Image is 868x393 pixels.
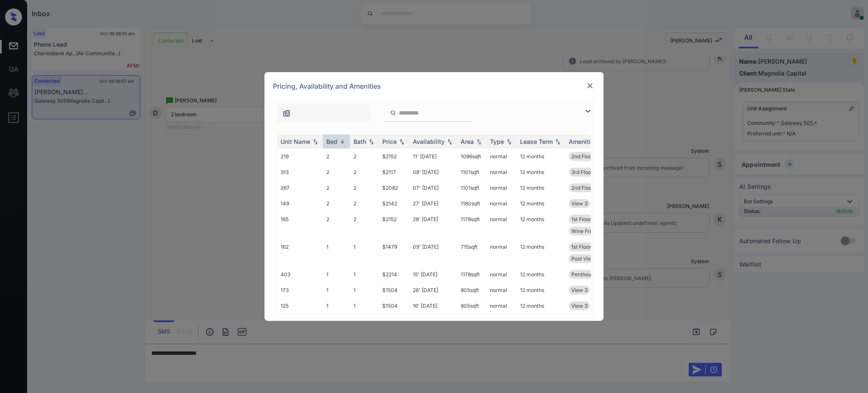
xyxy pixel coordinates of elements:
[571,271,597,278] span: Penthouse
[350,211,379,239] td: 2
[379,267,409,282] td: $2214
[323,282,350,298] td: 1
[487,239,517,267] td: normal
[445,139,454,145] img: sorting
[487,267,517,282] td: normal
[350,149,379,164] td: 2
[487,180,517,196] td: normal
[457,149,487,164] td: 1096 sqft
[487,149,517,164] td: normal
[517,196,565,211] td: 12 months
[413,138,445,145] div: Availability
[323,180,350,196] td: 2
[390,109,396,117] img: icon-zuma
[571,287,587,293] span: View 3
[517,211,565,239] td: 12 months
[409,267,457,282] td: 15' [DATE]
[367,139,376,145] img: sorting
[457,298,487,314] td: 805 sqft
[323,211,350,239] td: 2
[323,298,350,314] td: 1
[409,180,457,196] td: 07' [DATE]
[350,180,379,196] td: 2
[457,196,487,211] td: 1180 sqft
[571,153,594,160] span: 2nd Floor
[379,298,409,314] td: $1504
[457,239,487,267] td: 715 sqft
[571,169,593,175] span: 3rd Floor
[323,164,350,180] td: 2
[379,180,409,196] td: $2082
[554,139,562,145] img: sorting
[350,282,379,298] td: 1
[586,81,594,90] img: close
[517,298,565,314] td: 12 months
[409,239,457,267] td: 09' [DATE]
[277,164,323,180] td: 313
[517,149,565,164] td: 12 months
[409,196,457,211] td: 27' [DATE]
[326,138,337,145] div: Bed
[487,164,517,180] td: normal
[571,244,591,250] span: 1st Floor
[487,196,517,211] td: normal
[487,211,517,239] td: normal
[277,298,323,314] td: 125
[350,267,379,282] td: 1
[569,138,597,145] div: Amenities
[517,239,565,267] td: 12 months
[457,282,487,298] td: 805 sqft
[264,72,604,100] div: Pricing, Availability and Amenities
[350,164,379,180] td: 2
[350,196,379,211] td: 2
[311,139,320,145] img: sorting
[379,164,409,180] td: $2117
[350,298,379,314] td: 1
[379,196,409,211] td: $2142
[398,139,406,145] img: sorting
[409,149,457,164] td: 11' [DATE]
[409,211,457,239] td: 28' [DATE]
[461,138,474,145] div: Area
[282,109,291,118] img: icon-zuma
[583,106,593,116] img: icon-zuma
[277,149,323,164] td: 219
[409,298,457,314] td: 16' [DATE]
[323,149,350,164] td: 2
[379,239,409,267] td: $1479
[487,298,517,314] td: normal
[379,282,409,298] td: $1504
[379,211,409,239] td: $2152
[571,200,587,207] span: View 3
[277,196,323,211] td: 149
[517,282,565,298] td: 12 months
[571,303,587,309] span: View 3
[277,211,323,239] td: 165
[323,239,350,267] td: 1
[409,164,457,180] td: 08' [DATE]
[409,282,457,298] td: 26' [DATE]
[490,138,504,145] div: Type
[571,216,591,222] span: 1st Floor
[353,138,366,145] div: Bath
[475,139,483,145] img: sorting
[338,138,347,145] img: sorting
[350,239,379,267] td: 1
[323,267,350,282] td: 1
[277,282,323,298] td: 173
[277,180,323,196] td: 267
[517,180,565,196] td: 12 months
[457,180,487,196] td: 1101 sqft
[323,196,350,211] td: 2
[281,138,310,145] div: Unit Name
[457,211,487,239] td: 1178 sqft
[382,138,397,145] div: Price
[457,164,487,180] td: 1101 sqft
[571,255,595,262] span: Pool View
[571,185,594,191] span: 2nd Floor
[379,149,409,164] td: $2152
[505,139,513,145] img: sorting
[517,164,565,180] td: 12 months
[571,228,600,234] span: Wine Fridge
[457,267,487,282] td: 1178 sqft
